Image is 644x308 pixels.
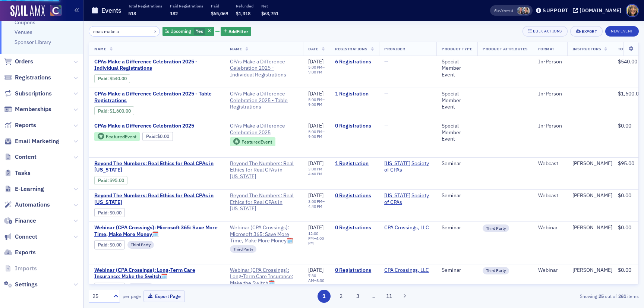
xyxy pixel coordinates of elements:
[4,280,38,289] a: Settings
[15,137,59,145] span: Email Marketing
[523,26,568,37] button: Bulk Actions
[572,267,612,274] a: [PERSON_NAME]
[442,59,472,78] div: Special Member Event
[241,140,272,144] div: Featured Event
[308,231,325,246] div: –
[383,290,396,303] button: 11
[98,242,107,248] a: Paid
[98,210,107,216] a: Paid
[308,236,324,246] time: 4:00 PM
[543,7,568,14] div: Support
[94,106,134,115] div: Paid: 2 - $160000
[308,204,322,209] time: 4:40 PM
[98,210,110,216] span: :
[101,6,121,15] h1: Events
[308,129,325,139] div: –
[572,224,612,231] a: [PERSON_NAME]
[128,3,162,9] p: Total Registrations
[442,46,472,51] span: Product Type
[538,46,555,51] span: Format
[335,224,374,231] a: 0 Registrations
[572,160,612,167] a: [PERSON_NAME]
[384,122,388,129] span: —
[94,240,125,249] div: Paid: 0 - $0
[98,177,110,183] span: :
[533,29,562,33] div: Bulk Actions
[308,97,325,107] div: –
[4,57,33,66] a: Orders
[94,74,130,83] div: Paid: 10 - $54000
[15,19,35,26] a: Coupons
[221,27,251,36] button: AddFilter
[128,10,136,16] span: 518
[110,108,131,114] span: $1,600.00
[384,224,431,231] span: CPA Crossings, LLC
[230,160,298,180] a: Beyond The Numbers: Real Ethics for Real CPAs in [US_STATE]
[15,39,51,45] a: Sponsor Library
[384,267,429,274] a: CPA Crossings, LLC
[335,46,367,51] span: Registrations
[335,91,374,97] a: 1 Registration
[162,27,214,36] div: Yes
[442,160,472,167] div: Seminar
[384,58,388,65] span: —
[335,267,374,274] a: 0 Registrations
[110,76,127,81] span: $540.00
[98,108,107,114] a: Paid
[196,28,203,34] span: Yes
[15,105,51,113] span: Memberships
[15,121,36,129] span: Reports
[165,28,191,34] span: Is Upcoming
[230,59,298,78] span: CPAs Make a Difference Celebration 2025 - Individual Registrations
[308,69,322,75] time: 9:00 PM
[94,59,220,72] span: CPAs Make a Difference Celebration 2025 - Individual Registrations
[572,192,612,199] a: [PERSON_NAME]
[538,160,562,167] div: Webcast
[308,97,322,102] time: 5:00 PM
[335,160,374,167] a: 1 Registration
[334,290,347,303] button: 2
[94,123,220,129] a: CPAs Make a Difference Celebration 2025
[308,122,323,129] span: [DATE]
[308,192,323,199] span: [DATE]
[308,90,323,97] span: [DATE]
[15,29,32,35] a: Venues
[261,3,278,9] p: Net
[4,153,37,161] a: Content
[230,192,298,212] a: Beyond The Numbers: Real Ethics for Real CPAs in [US_STATE]
[15,233,37,241] span: Connect
[573,8,624,13] button: [DOMAIN_NAME]
[538,224,562,231] div: Webinar
[384,160,431,173] span: Colorado Society of CPAs
[236,3,253,9] p: Refunded
[230,46,242,51] span: Name
[230,245,256,253] div: Third Party
[4,105,51,113] a: Memberships
[127,241,154,248] div: Third Party
[10,5,45,17] a: SailAMX
[335,123,374,129] a: 0 Registrations
[110,177,124,183] span: $95.00
[4,233,37,241] a: Connect
[4,169,31,177] a: Tasks
[442,224,472,231] div: Seminar
[15,89,52,98] span: Subscriptions
[106,135,136,139] div: Featured Event
[143,290,185,302] button: Export Page
[170,10,178,16] span: 182
[308,134,322,139] time: 9:00 PM
[230,224,298,244] span: Webinar (CPA Crossings): Microsoft 365: Save More Time, Make More Money🗓️
[98,108,110,114] span: :
[94,91,220,104] a: CPAs Make a Difference Celebration 2025 - Table Registrations
[15,248,36,257] span: Exports
[538,91,562,97] div: In-Person
[384,267,431,274] span: CPA Crossings, LLC
[230,160,298,180] span: Beyond The Numbers: Real Ethics for Real CPAs in Colorado
[618,58,637,65] span: $540.00
[157,133,169,139] span: $0.00
[384,160,431,173] a: [US_STATE] Society of CPAs
[230,123,298,136] a: CPAs Make a Difference Celebration 2025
